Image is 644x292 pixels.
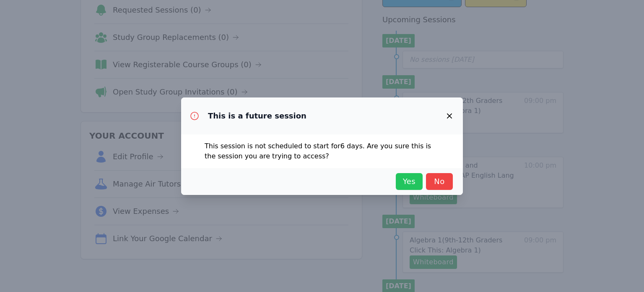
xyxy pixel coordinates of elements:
[208,111,306,121] h3: This is a future session
[205,141,439,161] p: This session is not scheduled to start for 6 days . Are you sure this is the session you are tryi...
[396,173,423,190] button: Yes
[426,173,453,190] button: No
[400,176,418,187] span: Yes
[430,176,449,187] span: No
